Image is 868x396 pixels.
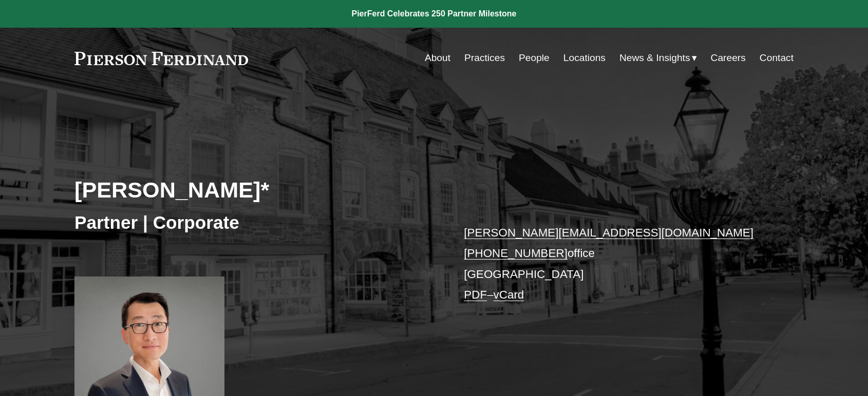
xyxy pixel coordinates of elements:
a: Contact [760,48,794,68]
a: People [519,48,550,68]
a: [PERSON_NAME][EMAIL_ADDRESS][DOMAIN_NAME] [464,226,753,239]
p: office [GEOGRAPHIC_DATA] – [464,223,763,305]
a: vCard [494,288,524,301]
a: PDF [464,288,487,301]
h2: [PERSON_NAME]* [74,176,434,203]
a: [PHONE_NUMBER] [464,247,568,260]
a: folder dropdown [619,48,697,68]
a: Practices [464,48,505,68]
a: About [425,48,450,68]
h3: Partner | Corporate [74,211,434,234]
a: Locations [563,48,606,68]
span: News & Insights [619,49,690,67]
a: Careers [711,48,746,68]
